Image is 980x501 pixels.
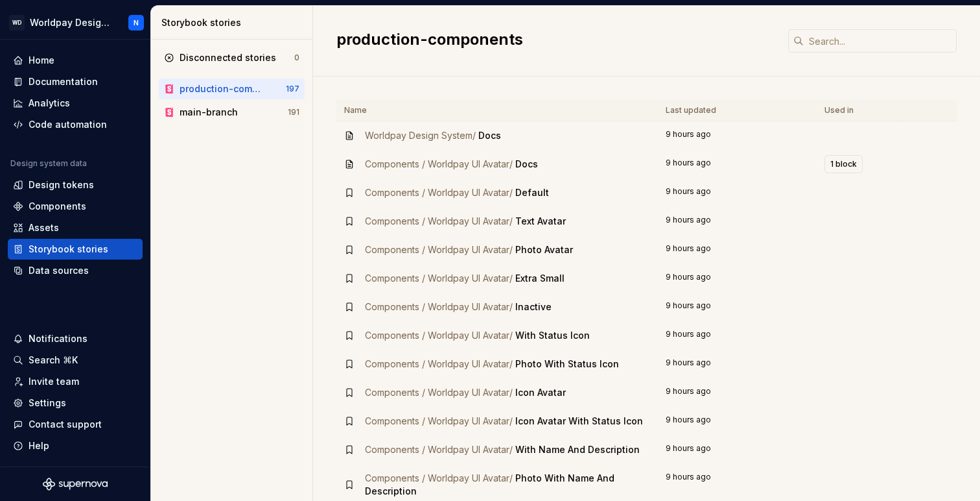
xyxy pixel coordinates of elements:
[365,472,513,483] span: Components / Worldpay UI Avatar /
[30,16,113,29] div: Worldpay Design System
[286,84,299,94] div: 197
[365,415,513,426] span: Components / Worldpay UI Avatar /
[824,155,863,173] button: 1 block
[658,150,817,178] td: 9 hours ago
[29,54,54,67] div: Home
[9,15,25,31] div: WD
[515,187,549,198] span: Default
[10,158,87,169] div: Design system data
[8,393,143,413] a: Settings
[159,47,305,68] a: Disconnected stories0
[29,375,79,388] div: Invite team
[8,414,143,435] button: Contact support
[365,130,476,141] span: Worldpay Design System /
[365,387,513,398] span: Components / Worldpay UI Avatar /
[8,435,143,456] button: Help
[134,18,139,28] div: N
[515,273,565,284] span: Extra Small
[180,82,264,95] div: production-components
[8,350,143,371] button: Search ⌘K
[159,79,305,99] a: production-components197
[658,236,817,264] td: 9 hours ago
[288,107,299,117] div: 191
[3,8,148,36] button: WDWorldpay Design SystemN
[658,178,817,207] td: 9 hours ago
[365,358,513,369] span: Components / Worldpay UI Avatar /
[658,207,817,236] td: 9 hours ago
[515,415,643,426] span: Icon Avatar With Status Icon
[29,354,78,367] div: Search ⌘K
[29,397,66,409] div: Settings
[658,121,817,151] td: 9 hours ago
[29,97,70,110] div: Analytics
[8,217,143,238] a: Assets
[515,444,640,455] span: With Name And Description
[658,350,817,378] td: 9 hours ago
[161,16,307,29] div: Storybook stories
[515,244,573,255] span: Photo Avatar
[8,371,143,392] a: Invite team
[8,239,143,260] a: Storybook stories
[159,102,305,123] a: main-branch191
[29,75,98,88] div: Documentation
[8,114,143,135] a: Code automation
[365,215,513,226] span: Components / Worldpay UI Avatar /
[658,407,817,435] td: 9 hours ago
[365,301,513,312] span: Components / Worldpay UI Avatar /
[8,50,143,71] a: Home
[29,332,87,345] div: Notifications
[658,264,817,293] td: 9 hours ago
[29,221,59,234] div: Assets
[658,321,817,350] td: 9 hours ago
[817,100,902,121] th: Used in
[8,260,143,281] a: Data sources
[515,215,566,226] span: Text Avatar
[804,29,957,53] input: Search...
[365,273,513,284] span: Components / Worldpay UI Avatar /
[365,444,513,455] span: Components / Worldpay UI Avatar /
[294,53,299,63] div: 0
[8,196,143,217] a: Components
[43,478,108,491] svg: Supernova Logo
[515,330,590,341] span: With Status Icon
[8,175,143,195] a: Design tokens
[515,387,566,398] span: Icon Avatar
[515,358,619,369] span: Photo With Status Icon
[658,100,817,121] th: Last updated
[658,378,817,407] td: 9 hours ago
[658,293,817,321] td: 9 hours ago
[29,264,89,277] div: Data sources
[365,244,513,255] span: Components / Worldpay UI Avatar /
[29,200,86,213] div: Components
[29,418,102,431] div: Contact support
[8,93,143,114] a: Analytics
[658,435,817,464] td: 9 hours ago
[515,301,552,312] span: Inactive
[180,51,276,64] div: Disconnected stories
[365,330,513,341] span: Components / Worldpay UI Avatar /
[830,159,857,169] span: 1 block
[365,158,513,169] span: Components / Worldpay UI Avatar /
[478,130,501,141] span: Docs
[336,29,773,50] h2: production-components
[29,178,94,191] div: Design tokens
[29,439,49,452] div: Help
[365,187,513,198] span: Components / Worldpay UI Avatar /
[515,158,538,169] span: Docs
[180,106,238,119] div: main-branch
[336,100,658,121] th: Name
[29,118,107,131] div: Code automation
[29,243,108,256] div: Storybook stories
[8,71,143,92] a: Documentation
[8,328,143,349] button: Notifications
